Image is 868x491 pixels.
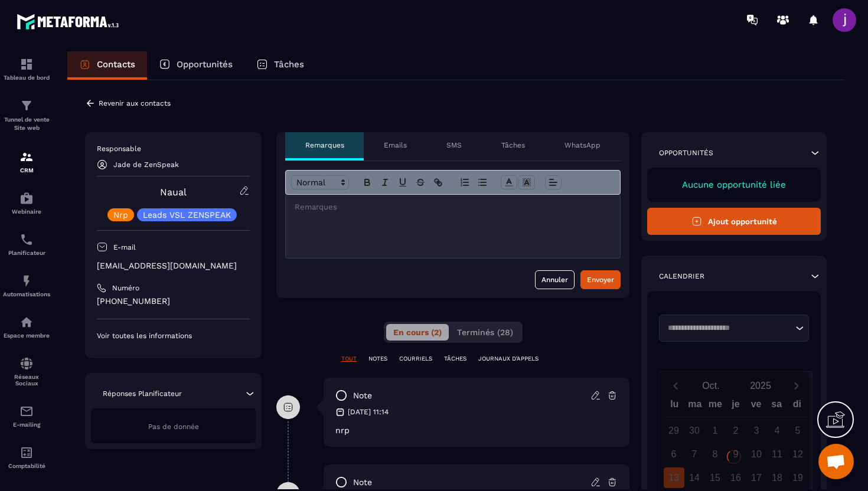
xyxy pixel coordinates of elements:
a: emailemailE-mailing [3,395,50,437]
img: formation [19,99,34,113]
p: Opportunités [659,148,713,158]
input: Search for option [664,322,792,334]
img: automations [19,191,34,205]
a: accountantaccountantComptabilité [3,437,50,478]
p: Numéro [112,283,139,293]
span: Terminés (28) [457,328,513,337]
p: note [353,390,372,401]
div: Envoyer [587,274,614,286]
p: SMS [446,140,462,150]
span: Pas de donnée [148,423,199,431]
a: Tâches [244,51,316,80]
p: Leads VSL ZENSPEAK [143,211,231,219]
p: [EMAIL_ADDRESS][DOMAIN_NAME] [97,260,250,271]
div: Search for option [659,315,809,342]
img: automations [19,274,34,288]
p: Jade de ZenSpeak [113,161,179,169]
p: Aucune opportunité liée [659,179,809,190]
p: [DATE] 11:14 [348,407,389,417]
p: Revenir aux contacts [99,99,171,107]
p: note [353,477,372,488]
a: formationformationTableau de bord [3,48,50,90]
a: formationformationTunnel de vente Site web [3,90,50,141]
p: Tunnel de vente Site web [3,116,50,132]
p: Remarques [305,140,344,150]
p: Tâches [501,140,525,150]
p: Tâches [274,59,304,70]
p: CRM [3,167,50,174]
p: Emails [384,140,407,150]
p: Automatisations [3,291,50,297]
button: Terminés (28) [450,324,520,341]
img: scheduler [19,233,34,247]
p: Contacts [97,59,135,70]
p: COURRIELS [399,355,432,363]
span: En cours (2) [393,328,442,337]
a: social-networksocial-networkRéseaux Sociaux [3,348,50,395]
a: Opportunités [147,51,244,80]
a: automationsautomationsWebinaire [3,182,50,224]
button: Ajout opportunité [647,208,821,235]
p: Espace membre [3,332,50,339]
button: En cours (2) [386,324,449,341]
p: Opportunités [177,59,233,70]
a: Contacts [67,51,147,80]
p: Nrp [113,211,128,219]
a: Naual [160,186,187,198]
img: logo [17,11,123,32]
img: email [19,404,34,418]
a: automationsautomationsEspace membre [3,306,50,348]
a: automationsautomationsAutomatisations [3,265,50,306]
p: E-mail [113,243,136,252]
p: TÂCHES [444,355,466,363]
p: E-mailing [3,421,50,428]
p: JOURNAUX D'APPELS [478,355,539,363]
button: Annuler [535,270,575,289]
img: automations [19,315,34,329]
p: Voir toutes les informations [97,331,250,341]
p: Responsable [97,144,250,153]
a: schedulerschedulerPlanificateur [3,224,50,265]
p: Comptabilité [3,463,50,469]
button: Envoyer [580,270,621,289]
img: social-network [19,356,34,371]
p: Tableau de bord [3,74,50,81]
p: Réponses Planificateur [103,389,182,398]
p: Réseaux Sociaux [3,374,50,387]
img: formation [19,57,34,71]
img: accountant [19,446,34,460]
p: TOUT [341,355,357,363]
a: formationformationCRM [3,141,50,182]
img: formation [19,150,34,164]
p: Calendrier [659,271,704,281]
p: Webinaire [3,208,50,215]
p: Planificateur [3,250,50,256]
div: Ouvrir le chat [818,444,854,479]
p: nrp [335,425,618,435]
p: NOTES [368,355,387,363]
p: [PHONE_NUMBER] [97,296,250,307]
p: WhatsApp [564,140,601,150]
